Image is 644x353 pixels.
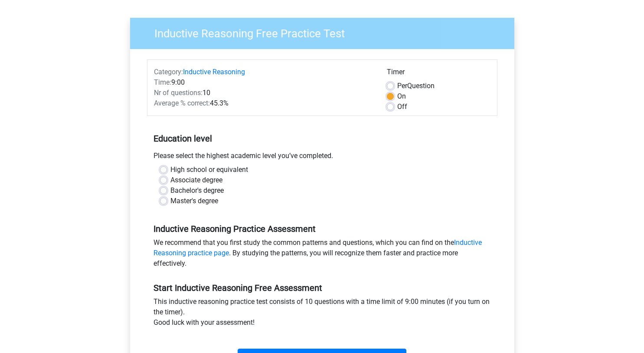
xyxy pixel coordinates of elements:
div: 45.3% [147,98,380,109]
span: Average % correct: [154,99,210,107]
span: Time: [154,78,171,86]
h3: Inductive Reasoning Free Practice Test [144,23,508,40]
label: Associate degree [170,175,222,185]
h5: Education level [154,130,491,147]
div: Timer [387,67,490,81]
h5: Inductive Reasoning Practice Assessment [154,224,491,234]
div: We recommend that you first study the common patterns and questions, which you can find on the . ... [147,238,497,272]
div: Please select the highest academic level you’ve completed. [147,151,497,165]
label: Question [397,81,435,91]
label: High school or equivalent [170,165,248,175]
span: Nr of questions: [154,89,203,97]
label: Master's degree [170,196,218,206]
div: This inductive reasoning practice test consists of 10 questions with a time limit of 9:00 minutes... [147,297,497,331]
h5: Start Inductive Reasoning Free Assessment [154,283,491,293]
label: On [397,91,406,102]
label: Off [397,102,407,112]
a: Inductive Reasoning [183,68,245,76]
span: Category: [154,68,183,76]
div: 9:00 [147,77,380,88]
label: Bachelor's degree [170,185,224,196]
span: Per [397,82,407,90]
div: 10 [147,88,380,98]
